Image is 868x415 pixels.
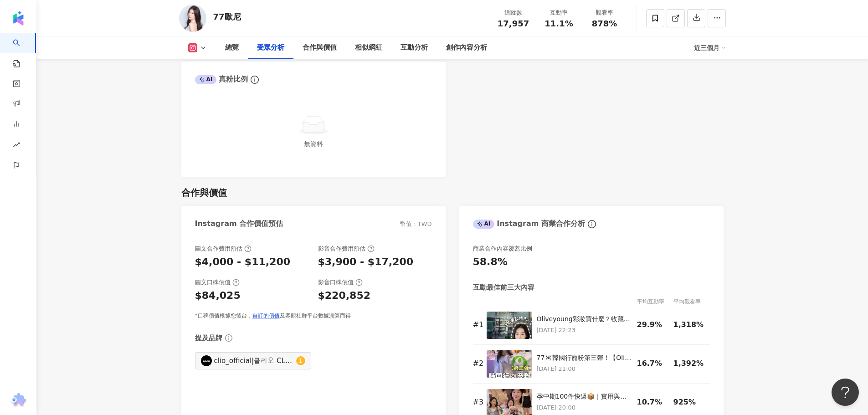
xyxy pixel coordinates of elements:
[13,136,20,156] span: rise
[257,42,284,53] div: 受眾分析
[303,42,337,53] div: 合作與價值
[587,8,622,17] div: 觀看率
[542,8,576,17] div: 互動率
[296,356,305,365] sup: 1
[181,186,227,199] div: 合作與價值
[637,359,669,369] div: 16.7%
[195,219,283,229] div: Instagram 合作價值預估
[213,11,241,22] div: 77歐尼
[537,315,632,324] div: Oliveyoung彩妝買什麼？收藏這一篇就夠啦！閉眼衝～ #77[PERSON_NAME]在台灣 #好物分享 #購物分享 #美妝 #韓系 #護膚 #拆箱 #彩妝 #oliveyoung #眼影...
[199,139,428,149] div: 無資料
[673,297,710,306] div: 平均觀看率
[586,219,597,230] span: info-circle
[473,320,482,330] div: # 1
[673,397,705,407] div: 925%
[473,219,585,229] div: Instagram 商業合作分析
[355,42,382,53] div: 相似網紅
[673,359,705,369] div: 1,392%
[537,325,632,335] p: [DATE] 22:23
[637,397,669,407] div: 10.7%
[195,255,291,269] div: $4,000 - $11,200
[195,245,252,253] div: 圖文合作費用預估
[318,255,414,269] div: $3,900 - $17,200
[179,5,206,32] img: KOL Avatar
[473,220,495,229] div: AI
[473,245,532,253] div: 商業合作內容覆蓋比例
[487,350,532,378] img: 77🇰🇷韓國行寵粉第三彈！【Oliveyoung實用美妝】*6 去oliveyoung太多次的後果就是已經不會再瞎買一通了 現在只挑「回購」「需要」「長期主義」的好物來買 這次給大家推薦的我回來...
[673,320,705,330] div: 1,318%
[195,74,248,84] div: 真粉比例
[195,75,217,84] div: AI
[498,19,529,28] span: 17,957
[496,8,531,17] div: 追蹤數
[832,379,859,406] iframe: Help Scout Beacon - Open
[318,245,375,253] div: 影音合作費用預估
[401,42,428,53] div: 互動分析
[10,393,27,408] img: chrome extension
[446,42,487,53] div: 創作內容分析
[318,278,363,287] div: 影音口碑價值
[473,255,508,269] div: 58.8%
[11,11,26,26] img: logo icon
[252,313,280,319] a: 自訂的價值
[537,392,632,401] div: 孕中期100件快遞📦｜實用與顏值兼備！我好會買😍⋯⋯ #77[PERSON_NAME]在台灣 #好物分享 #購物分享 #孕期好物 #孕期穿搭 #拆箱 #拆箱vlog
[249,74,260,85] span: info-circle
[201,355,212,366] img: KOL Avatar
[694,41,726,55] div: 近三個月
[195,312,432,320] div: *口碑價值根據您後台， 及客觀社群平台數據測算而得
[318,289,371,303] div: $220,852
[473,283,534,292] div: 互動最佳前三大內容
[537,403,632,413] p: [DATE] 20:00
[195,333,222,343] div: 提及品牌
[537,364,632,374] p: [DATE] 21:00
[592,19,617,28] span: 878%
[487,312,532,339] img: Oliveyoung彩妝買什麼？收藏這一篇就夠啦！閉眼衝～ #77歐尼在台灣 #好物分享 #購物分享 #美妝 #韓系 #護膚 #拆箱 #彩妝 #oliveyoung #眼影 #腮紅 #睫毛膏 #...
[400,220,432,228] div: 幣值：TWD
[473,359,482,369] div: # 2
[224,333,234,343] span: info-circle
[225,42,239,53] div: 總覽
[473,397,482,407] div: # 3
[195,278,240,287] div: 圖文口碑價值
[195,289,241,303] div: $84,025
[13,33,31,68] a: search
[544,19,573,28] span: 11.1%
[637,320,669,330] div: 29.9%
[637,297,673,306] div: 平均互動率
[299,358,303,364] span: 1
[537,354,632,363] div: 77🇰🇷韓國行寵粉第三彈！【Oliveyoung實用美妝】*6 去oliveyoung太多次的後果就是已經不會再瞎買一通了 現在只挑「回購」「需要」「長期主義」的好物來買 這次給[PERSON_...
[214,356,294,366] div: clio_official|클리오 CLIO official|clio_official|클리오 CLIO official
